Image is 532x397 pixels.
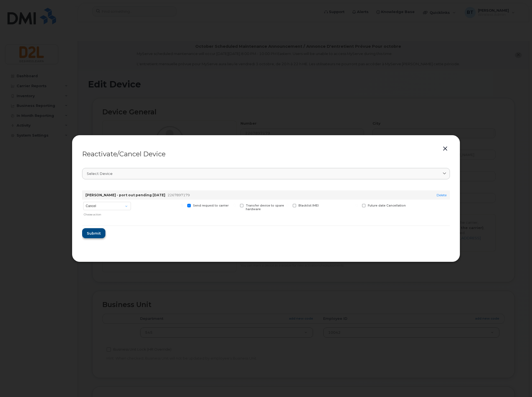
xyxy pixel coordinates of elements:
[168,193,190,197] span: 2267897179
[368,204,406,207] span: Future date Cancellation
[84,211,131,217] div: Choose action
[87,171,113,176] span: Select device
[82,168,450,179] a: Select device
[233,204,236,207] input: Transfer device to spare hardware
[355,204,358,207] input: Future date Cancellation
[181,204,183,207] input: Send request to carrier
[87,231,101,236] span: Submit
[437,193,447,197] a: Delete
[82,151,450,157] div: Reactivate/Cancel Device
[85,193,165,197] strong: [PERSON_NAME] - port out pending [DATE]
[82,228,105,238] button: Submit
[193,204,229,207] span: Send request to carrier
[286,204,289,207] input: Blacklist IMEI
[246,204,284,211] span: Transfer device to spare hardware
[298,204,319,207] span: Blacklist IMEI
